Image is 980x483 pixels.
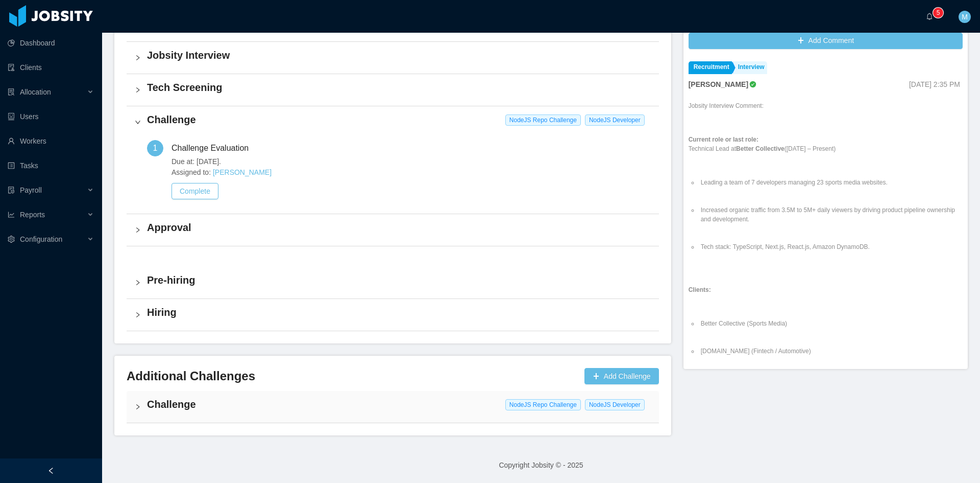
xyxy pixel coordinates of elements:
h4: Approval [147,220,651,235]
i: icon: file-protect [8,187,15,194]
a: [PERSON_NAME] [213,168,272,176]
strong: Better Collective [736,145,785,152]
i: icon: right [135,87,141,93]
div: Challenge Evaluation [171,140,257,156]
button: icon: plusAdd Comment [689,33,963,49]
h4: Challenge [147,112,651,127]
a: icon: auditClients [8,57,94,78]
button: Complete [171,183,218,199]
strong: Clients: [689,286,711,293]
a: Interview [733,61,767,74]
i: icon: solution [8,88,15,96]
h4: Hiring [147,305,651,319]
span: Assigned to: [171,167,651,178]
i: icon: right [135,280,141,286]
span: Due at: [DATE]. [171,156,651,167]
i: icon: right [135,119,141,125]
strong: [PERSON_NAME] [689,80,748,88]
span: Configuration [20,235,62,243]
li: Better Collective (Sports Media) [699,319,963,337]
li: Leading a team of 7 developers managing 23 sports media websites. [699,178,963,196]
div: icon: rightPre-hiring [127,267,659,298]
span: Payroll [20,186,42,194]
i: icon: right [135,227,141,233]
i: icon: bell [926,13,933,20]
span: Allocation [20,88,51,96]
li: [DOMAIN_NAME] (Fintech / Automotive) [699,347,963,365]
strong: Current role or last role: [689,136,758,143]
button: icon: plusAdd Challenge [584,368,659,384]
a: Complete [171,187,218,195]
span: NodeJS Developer [585,114,645,126]
span: M [962,11,968,23]
span: Reports [20,211,45,219]
i: icon: right [135,312,141,318]
a: icon: userWorkers [8,131,94,151]
div: icon: rightHiring [127,299,659,331]
li: Increased organic traffic from 3.5M to 5M+ daily viewers by driving product pipeline ownership an... [699,205,963,233]
a: Recruitment [689,61,732,74]
i: icon: right [135,55,141,61]
sup: 5 [933,8,943,18]
div: icon: rightTech Screening [127,74,659,106]
span: 1 [153,144,158,152]
h4: Challenge [147,397,651,411]
h4: Pre-hiring [147,273,651,287]
span: [DATE] 2:35 PM [909,80,960,88]
i: icon: right [135,404,141,410]
li: Tech stack: TypeScript, Next.js, React.js, Amazon DynamoDB. [699,242,963,261]
span: NodeJS Repo Challenge [505,114,581,126]
a: icon: robotUsers [8,106,94,127]
a: icon: pie-chartDashboard [8,33,94,53]
a: icon: profileTasks [8,155,94,176]
h4: Tech Screening [147,80,651,95]
h4: Jobsity Interview [147,48,651,62]
span: NodeJS Developer [585,399,645,410]
h3: Additional Challenges [127,368,580,384]
div: icon: rightChallenge [127,391,659,423]
div: icon: rightChallenge [127,106,659,138]
p: Technical Lead at ([DATE] – Present) [689,135,963,153]
i: icon: line-chart [8,211,15,218]
div: icon: rightApproval [127,214,659,246]
footer: Copyright Jobsity © - 2025 [102,448,980,483]
span: NodeJS Repo Challenge [505,399,581,410]
p: 5 [937,8,940,18]
i: icon: setting [8,236,15,243]
div: icon: rightJobsity Interview [127,42,659,74]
